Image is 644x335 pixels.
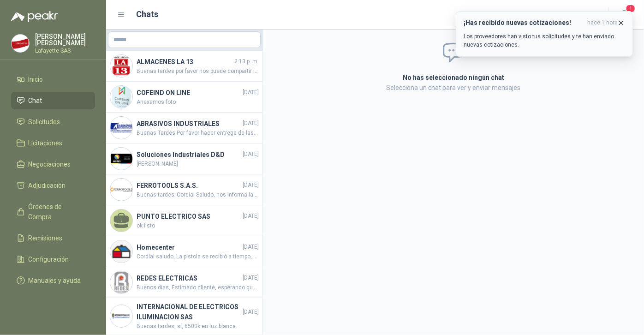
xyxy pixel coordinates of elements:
[243,150,259,159] span: [DATE]
[11,11,58,22] img: Logo peakr
[29,138,63,148] span: Licitaciones
[106,236,262,267] a: Company LogoHomecenter[DATE]Cordial saludo, La pistola se recibió a tiempo, por lo cual no se va ...
[616,6,633,23] button: 1
[137,88,241,98] h4: COFEIND ON LINE
[243,88,259,97] span: [DATE]
[110,305,132,327] img: Company Logo
[106,113,262,144] a: Company LogoABRASIVOS INDUSTRIALES[DATE]Buenas Tardes Por favor hacer entrega de las 9 unidades
[137,252,259,261] span: Cordial saludo, La pistola se recibió a tiempo, por lo cual no se va a generar devolución, nos qu...
[29,117,60,127] span: Solicitudes
[464,19,584,27] h3: ¡Has recibido nuevas cotizaciones!
[243,274,259,282] span: [DATE]
[137,129,259,138] span: Buenas Tardes Por favor hacer entrega de las 9 unidades
[11,272,95,289] a: Manuales y ayuda
[243,181,259,190] span: [DATE]
[29,233,63,243] span: Remisiones
[110,179,132,201] img: Company Logo
[29,96,42,106] span: Chat
[137,150,241,160] h4: Soluciones Industriales D&D
[137,242,241,252] h4: Homecenter
[137,8,159,21] h1: Chats
[29,159,71,169] span: Negociaciones
[626,4,636,13] span: 1
[292,72,614,83] h2: No has seleccionado ningún chat
[110,55,132,77] img: Company Logo
[106,205,262,236] a: PUNTO ELECTRICO SAS[DATE]ok listo
[110,117,132,139] img: Company Logo
[137,273,241,283] h4: REDES ELECTRICAS
[11,134,95,152] a: Licitaciones
[11,198,95,226] a: Órdenes de Compra
[29,180,66,191] span: Adjudicación
[11,92,95,109] a: Chat
[137,191,259,199] span: Buenas tardes; Cordial Saludo, nos informa la transportadora que la entrega presento una novedad ...
[137,160,259,168] span: [PERSON_NAME]
[11,71,95,88] a: Inicio
[464,32,625,49] p: Los proveedores han visto tus solicitudes y te han enviado nuevas cotizaciones.
[137,119,241,129] h4: ABRASIVOS INDUSTRIALES
[35,48,95,54] p: Lafayette SAS
[243,243,259,251] span: [DATE]
[292,83,614,93] p: Selecciona un chat para ver y enviar mensajes
[137,57,233,67] h4: ALMACENES LA 13
[29,275,81,286] span: Manuales y ayuda
[11,251,95,268] a: Configuración
[110,271,132,293] img: Company Logo
[106,51,262,82] a: Company LogoALMACENES LA 132:13 p. m.Buenas tardes por favor nos puede compartir imágenes del hor...
[29,202,86,222] span: Órdenes de Compra
[110,148,132,170] img: Company Logo
[243,212,259,221] span: [DATE]
[137,221,259,230] span: ok listo
[106,82,262,113] a: Company LogoCOFEIND ON LINE[DATE]Anexamos foto
[29,254,69,264] span: Configuración
[12,35,29,52] img: Company Logo
[137,67,259,76] span: Buenas tardes por favor nos puede compartir imágenes del horno por favor
[137,283,259,292] span: Buenos dias, Estimado cliente, esperando que se encuentre bien, se cotiza la referencia solicitad...
[137,322,259,331] span: Buenas tardes, sí, 6500k en luz blanca.
[234,57,259,66] span: 2:13 p. m.
[11,113,95,131] a: Solicitudes
[11,229,95,247] a: Remisiones
[110,86,132,108] img: Company Logo
[106,298,262,335] a: Company LogoINTERNACIONAL DE ELECTRICOS ILUMINACION SAS[DATE]Buenas tardes, sí, 6500k en luz blanca.
[11,177,95,194] a: Adjudicación
[106,174,262,205] a: Company LogoFERROTOOLS S.A.S.[DATE]Buenas tardes; Cordial Saludo, nos informa la transportadora q...
[587,19,618,27] span: hace 1 hora
[137,302,241,322] h4: INTERNACIONAL DE ELECTRICOS ILUMINACION SAS
[243,119,259,128] span: [DATE]
[106,267,262,298] a: Company LogoREDES ELECTRICAS[DATE]Buenos dias, Estimado cliente, esperando que se encuentre bien,...
[137,180,241,191] h4: FERROTOOLS S.A.S.
[137,98,259,107] span: Anexamos foto
[35,33,95,46] p: [PERSON_NAME] [PERSON_NAME]
[29,74,43,84] span: Inicio
[243,308,259,317] span: [DATE]
[106,144,262,174] a: Company LogoSoluciones Industriales D&D[DATE][PERSON_NAME]
[456,11,633,57] button: ¡Has recibido nuevas cotizaciones!hace 1 hora Los proveedores han visto tus solicitudes y te han ...
[137,211,241,221] h4: PUNTO ELECTRICO SAS
[110,240,132,263] img: Company Logo
[11,156,95,173] a: Negociaciones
